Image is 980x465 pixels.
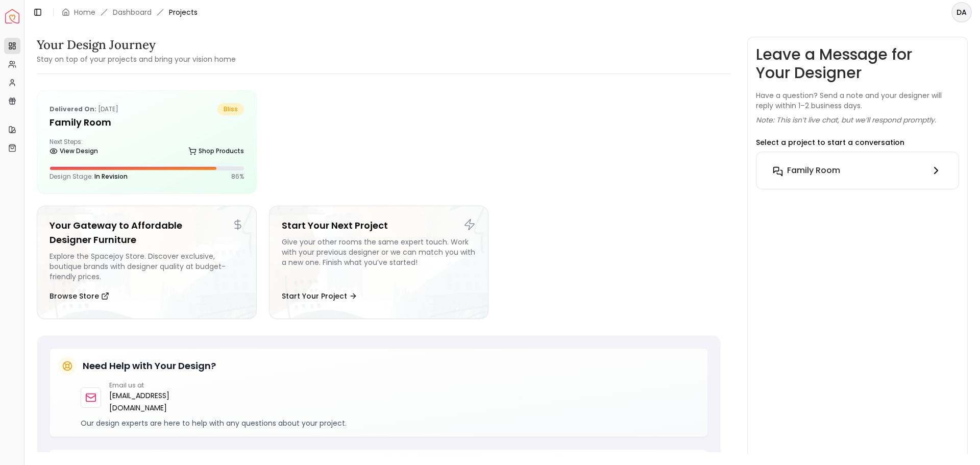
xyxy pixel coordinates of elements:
[765,160,950,181] button: Family Room
[282,218,476,233] h5: Start Your Next Project
[50,251,244,282] div: Explore the Spacejoy Store. Discover exclusive, boutique brands with designer quality at budget-f...
[37,37,236,53] h3: Your Design Journey
[37,206,257,319] a: Your Gateway to Affordable Designer FurnitureExplore the Spacejoy Store. Discover exclusive, bout...
[269,206,489,319] a: Start Your Next ProjectGive your other rooms the same expert touch. Work with your previous desig...
[952,3,971,21] span: DA
[109,389,223,414] a: [EMAIL_ADDRESS][DOMAIN_NAME]
[787,164,840,177] h6: Family Room
[756,115,936,125] p: Note: This isn’t live chat, but we’ll respond promptly.
[83,359,216,373] h5: Need Help with Your Design?
[50,138,244,158] div: Next Steps:
[756,90,959,111] p: Have a question? Send a note and your designer will reply within 1–2 business days.
[188,144,244,158] a: Shop Products
[50,103,118,115] p: [DATE]
[50,115,244,130] h5: Family Room
[62,7,198,17] nav: breadcrumb
[50,218,244,247] h5: Your Gateway to Affordable Designer Furniture
[169,7,198,17] span: Projects
[50,173,128,181] p: Design Stage:
[756,137,904,148] p: Select a project to start a conversation
[5,9,19,23] a: Spacejoy
[217,103,244,115] span: bliss
[109,381,223,389] p: Email us at
[50,105,96,113] b: Delivered on:
[81,418,699,428] p: Our design experts are here to help with any questions about your project.
[37,54,236,64] small: Stay on top of your projects and bring your vision home
[50,144,98,158] a: View Design
[282,237,476,282] div: Give your other rooms the same expert touch. Work with your previous designer or we can match you...
[5,9,19,23] img: Spacejoy Logo
[50,286,109,306] button: Browse Store
[756,45,959,82] h3: Leave a Message for Your Designer
[231,173,244,181] p: 86 %
[74,7,95,17] a: Home
[113,7,152,17] a: Dashboard
[94,172,128,181] span: In Revision
[282,286,357,306] button: Start Your Project
[951,2,972,22] button: DA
